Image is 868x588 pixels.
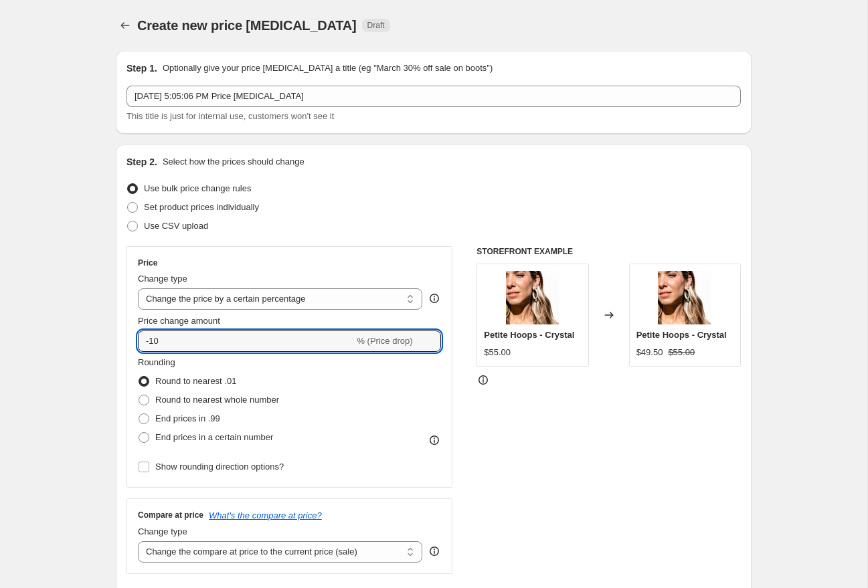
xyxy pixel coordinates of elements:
[126,86,741,107] input: 30% off holiday sale
[144,221,208,231] span: Use CSV upload
[126,62,157,75] h2: Step 1.
[668,346,695,359] strike: $55.00
[155,376,236,386] span: Round to nearest .01
[506,271,559,324] img: 73a1e7_e4c353de2fb84712b1ea176a8c811d06_mv2_80x.jpg
[138,316,220,326] span: Price change amount
[126,111,334,121] span: This title is just for internal use, customers won't see it
[163,155,305,169] p: Select how the prices should change
[209,510,322,520] button: What's the compare at price?
[138,258,157,268] h3: Price
[138,274,187,284] span: Change type
[144,183,251,193] span: Use bulk price change rules
[155,462,284,472] span: Show rounding direction options?
[126,155,157,169] h2: Step 2.
[163,62,493,75] p: Optionally give your price [MEDICAL_DATA] a title (eg "March 30% off sale on boots")
[484,346,511,359] div: $55.00
[116,16,135,35] button: Price change jobs
[138,510,203,520] h3: Compare at price
[367,20,385,31] span: Draft
[357,336,412,346] span: % (Price drop)
[484,330,574,340] span: Petite Hoops - Crystal
[428,292,441,305] div: help
[428,545,441,558] div: help
[155,413,220,423] span: End prices in .99
[138,526,187,536] span: Change type
[137,18,357,33] span: Create new price [MEDICAL_DATA]
[138,357,175,367] span: Rounding
[636,330,727,340] span: Petite Hoops - Crystal
[636,346,663,359] div: $49.50
[155,395,279,405] span: Round to nearest whole number
[658,271,711,324] img: 73a1e7_e4c353de2fb84712b1ea176a8c811d06_mv2_80x.jpg
[144,202,259,212] span: Set product prices individually
[138,330,354,352] input: -15
[476,246,741,257] h6: STOREFRONT EXAMPLE
[155,432,273,442] span: End prices in a certain number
